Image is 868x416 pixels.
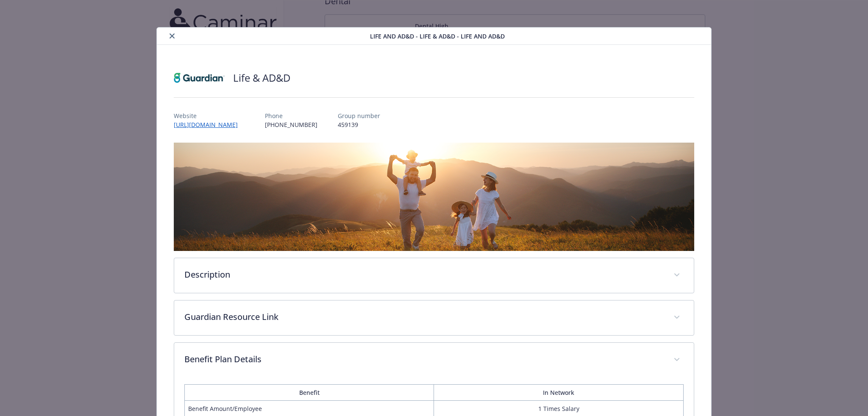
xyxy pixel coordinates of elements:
button: close [167,31,177,41]
p: Group number [338,111,380,120]
p: Description [184,268,664,281]
p: 459139 [338,120,380,129]
th: Benefit [184,384,434,400]
a: [URL][DOMAIN_NAME] [174,121,245,129]
div: Description [174,258,694,293]
p: Website [174,111,245,120]
span: Life and AD&D - Life & AD&D - Life and AD&D [370,32,505,41]
h2: Life & AD&D [233,71,290,85]
p: Benefit Plan Details [184,353,664,366]
div: Guardian Resource Link [174,300,694,335]
p: [PHONE_NUMBER] [265,120,317,129]
th: In Network [434,384,684,400]
img: banner [174,143,695,251]
p: Guardian Resource Link [184,311,664,323]
p: Phone [265,111,317,120]
img: Guardian [174,65,225,91]
div: Benefit Plan Details [174,343,694,377]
